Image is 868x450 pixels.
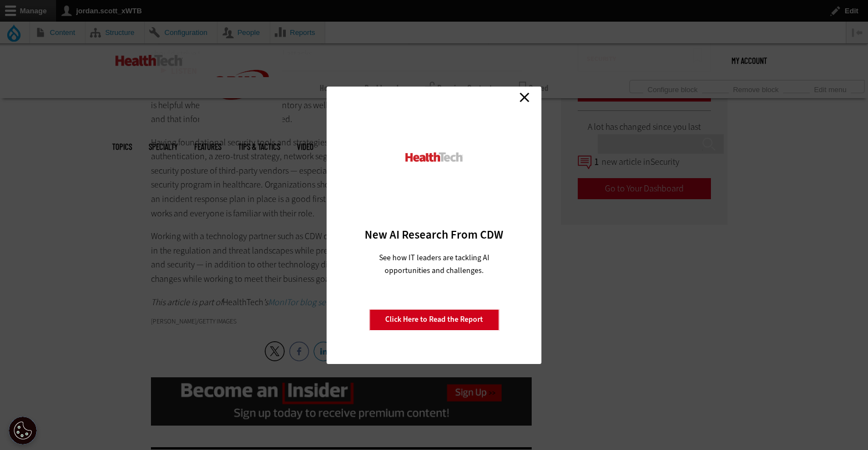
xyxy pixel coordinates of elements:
button: Open Preferences [9,417,37,444]
a: Close [516,89,533,106]
div: Cookie Settings [9,417,37,444]
img: HealthTech_0_0.png [404,151,465,163]
a: Click Here to Read the Report [369,309,499,330]
p: See how IT leaders are tackling AI opportunities and challenges. [366,251,503,277]
h3: New AI Research From CDW [346,227,522,242]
